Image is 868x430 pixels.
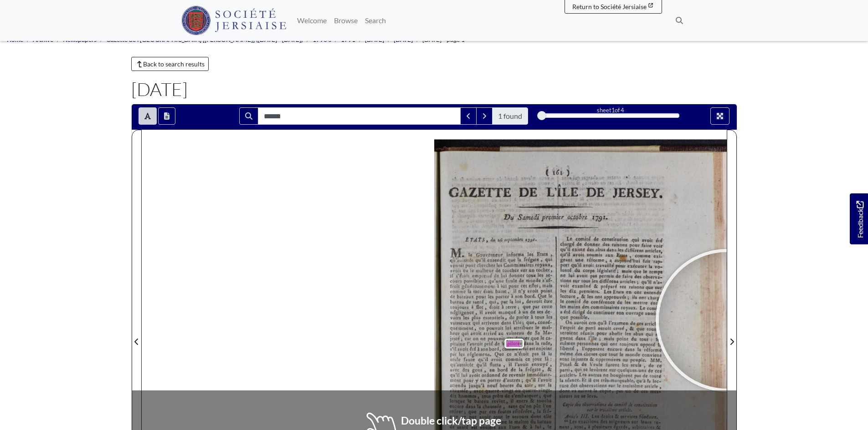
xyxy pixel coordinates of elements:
[476,263,493,268] span: chercher
[586,258,602,263] span: réforme
[611,106,615,114] span: 1
[517,258,520,262] span: la
[616,269,617,273] span: ;
[497,177,500,181] span: ab
[653,253,661,259] span: exi-
[484,279,485,283] span: ;
[647,296,660,301] span: chargé
[460,107,477,125] button: Previous Match
[627,296,628,299] span: ;
[514,294,521,299] span: son
[534,262,549,268] span: royaux
[626,290,630,294] span: en
[595,294,600,299] span: ont
[589,202,602,206] span: 201051
[541,304,550,309] span: cette
[450,295,453,299] span: de
[465,263,473,268] span: pour
[527,288,537,294] span: avoit
[471,223,473,229] span: e
[575,236,590,241] span: comité
[509,299,512,304] span: la
[586,248,591,252] span: des
[622,274,631,279] span: faire
[508,283,518,288] span: pour
[583,299,586,304] span: de
[613,290,622,295] span: Etats
[635,253,649,258] span: comme
[639,175,663,190] span: olub
[504,237,520,242] span: septembre
[540,258,541,262] span: ,
[561,180,573,186] span: svins
[850,193,868,244] a: Would you like to provide feedback?
[463,279,479,284] span: possibles
[627,179,636,186] span: hot
[520,284,525,288] span: cet
[621,305,635,311] span: royaux
[488,278,502,283] span: qu'une
[513,288,515,293] span: il
[592,215,606,222] span: 1791.
[492,223,503,228] span: living
[591,279,596,283] span: les
[657,180,662,205] span: .
[575,258,582,263] span: une
[473,289,480,294] span: mer
[636,214,645,224] span: pil
[500,275,515,281] span: lufoule
[541,214,562,221] span: premier
[537,182,547,186] span: 9510V
[518,305,519,309] span: ;
[449,184,507,200] span: GAZETTE
[586,252,601,258] span: soumis
[560,304,565,309] span: les
[584,242,599,247] span: donner
[587,294,592,299] span: les
[490,237,495,242] span: du
[599,273,612,279] span: permis
[544,299,551,304] span: être
[475,268,492,273] span: malheur
[546,184,573,200] span: L'ILE
[641,243,650,248] span: faire
[496,263,500,267] span: les
[258,107,461,125] input: Search for
[506,250,522,256] span: informa
[625,248,641,253] span: différens
[503,263,531,268] span: Commissaires
[501,299,506,304] span: par
[497,299,498,304] span: ,
[518,213,537,221] span: Samedi
[523,257,537,263] span: frégate
[450,300,462,305] span: bateau
[598,290,599,293] span: .
[545,273,551,278] span: se-
[615,274,619,278] span: de
[467,289,470,294] span: la
[656,238,662,243] span: été
[579,185,586,191] span: sies
[476,304,482,309] span: flot
[632,295,636,300] span: ils
[550,268,551,273] span: ,
[581,176,596,181] span: esgrado
[483,288,491,293] span: étoit
[621,269,630,274] span: mais
[636,279,637,285] span: ;
[459,177,478,182] span: 33.smises
[522,202,538,207] span: unstuce
[583,263,593,268] span: avoit
[604,290,610,295] span: Les
[450,246,462,259] span: M.
[239,107,258,125] button: Search
[561,202,574,207] span: aving
[573,252,583,258] span: avoit
[615,180,620,185] span: na
[582,268,592,273] span: corps
[629,243,639,248] span: pour
[181,4,287,37] a: Société Jersiaise logo
[595,263,612,268] span: travaillé
[450,263,463,268] span: venoit
[485,305,485,309] span: ,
